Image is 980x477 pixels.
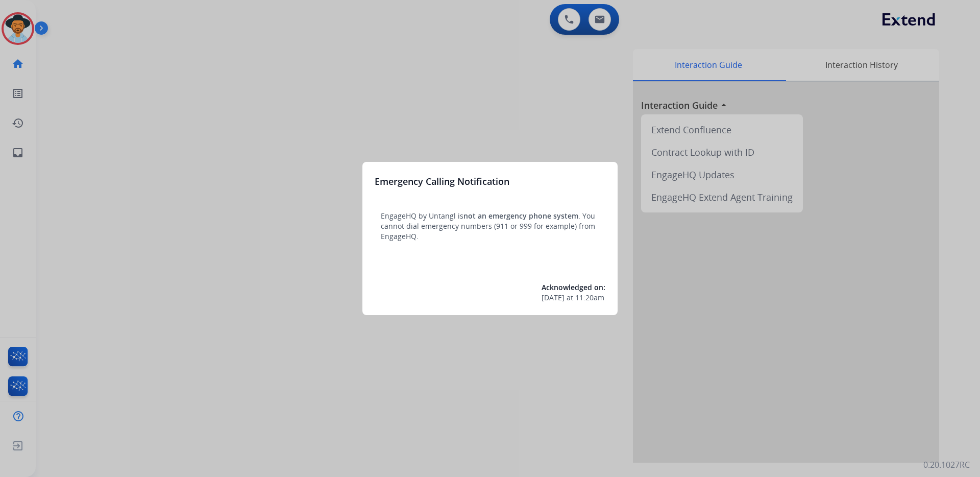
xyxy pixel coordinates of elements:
[381,211,599,242] p: EngageHQ by Untangl is . You cannot dial emergency numbers (911 or 999 for example) from EngageHQ.
[542,282,605,292] span: Acknowledged on:
[575,293,604,303] span: 11:20am
[463,211,578,221] span: not an emergency phone system
[375,174,509,188] h3: Emergency Calling Notification
[542,293,565,303] span: [DATE]
[923,459,970,471] p: 0.20.1027RC
[542,293,605,303] div: at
